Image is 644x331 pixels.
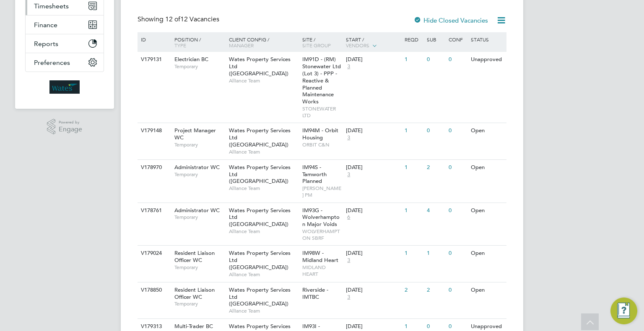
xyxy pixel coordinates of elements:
div: Unapproved [469,52,505,67]
span: Temporary [174,214,225,221]
span: Alliance Team [229,271,298,278]
div: 0 [447,123,468,139]
span: IM94S - Tamworth Planned [302,164,327,185]
div: 0 [447,52,468,67]
span: Multi-Trader BC [174,323,213,330]
label: Hide Closed Vacancies [413,16,488,24]
span: Riverside - IMTBC [302,286,328,300]
span: Wates Property Services Ltd ([GEOGRAPHIC_DATA]) [229,127,291,148]
button: Finance [26,15,104,34]
span: IM91D - (RM) Stonewater Ltd (Lot 3) - PPP - Reactive & Planned Maintenance Works [302,56,341,105]
div: 0 [425,123,447,139]
span: Alliance Team [229,185,298,192]
a: Powered byEngage [47,119,83,135]
span: Timesheets [34,2,69,10]
span: Vendors [346,42,369,49]
div: 0 [425,52,447,67]
span: 3 [346,257,351,264]
span: Engage [59,126,82,133]
span: ORBIT C&N [302,141,342,148]
div: [DATE] [346,207,400,214]
div: Open [469,246,505,261]
div: 4 [425,203,447,218]
span: MIDLAND HEART [302,264,342,277]
button: Engage Resource Center [610,298,637,324]
div: [DATE] [346,250,400,257]
div: Position / [168,32,227,52]
div: 1 [402,123,424,139]
div: Client Config / [227,32,300,52]
span: IM93G - Wolverhampton Major Voids [302,207,340,228]
span: 3 [346,134,351,141]
button: Preferences [26,53,104,72]
span: 3 [346,63,351,70]
div: Open [469,282,505,298]
span: [PERSON_NAME] PM [302,185,342,198]
span: Preferences [34,59,70,67]
span: Wates Property Services Ltd ([GEOGRAPHIC_DATA]) [229,286,291,308]
div: V179131 [139,52,168,67]
span: 3 [346,294,351,301]
span: Temporary [174,300,225,307]
span: Wates Property Services Ltd ([GEOGRAPHIC_DATA]) [229,207,291,228]
span: Manager [229,42,254,49]
div: [DATE] [346,56,400,63]
div: [DATE] [346,287,400,294]
a: Go to home page [25,80,104,94]
span: Resident Liaison Officer WC [174,286,215,300]
img: wates-logo-retina.png [49,80,80,94]
span: 12 of [165,15,180,23]
div: 0 [447,203,468,218]
div: Open [469,203,505,218]
div: 0 [447,160,468,175]
div: Open [469,123,505,139]
span: Temporary [174,264,225,271]
div: 2 [425,282,447,298]
span: Powered by [59,119,82,126]
span: Resident Liaison Officer WC [174,249,215,264]
span: Wates Property Services Ltd ([GEOGRAPHIC_DATA]) [229,164,291,185]
span: Alliance Team [229,228,298,235]
div: V178761 [139,203,168,218]
span: Electrician BC [174,56,208,63]
div: Open [469,160,505,175]
span: Temporary [174,141,225,148]
span: Project Manager WC [174,127,216,141]
div: Site / [300,32,344,52]
span: STONEWATER LTD [302,105,342,118]
div: V179148 [139,123,168,139]
div: 0 [447,246,468,261]
span: Site Group [302,42,331,49]
div: V178970 [139,160,168,175]
span: Type [174,42,186,49]
span: Reports [34,40,58,48]
div: V179024 [139,246,168,261]
div: 2 [425,160,447,175]
div: 0 [447,282,468,298]
div: Conf [447,32,468,46]
div: 1 [402,246,424,261]
button: Reports [26,34,104,53]
div: 2 [402,282,424,298]
span: 3 [346,171,351,178]
div: 1 [402,52,424,67]
span: Finance [34,21,57,29]
div: Showing [138,15,221,24]
div: [DATE] [346,323,400,330]
div: 1 [402,160,424,175]
span: 12 Vacancies [165,15,219,23]
div: Reqd [402,32,424,46]
span: Alliance Team [229,77,298,84]
span: Alliance Team [229,149,298,155]
div: V178850 [139,282,168,298]
span: Alliance Team [229,308,298,314]
span: Wates Property Services Ltd ([GEOGRAPHIC_DATA]) [229,249,291,271]
div: 1 [425,246,447,261]
div: [DATE] [346,127,400,134]
span: IM98W - Midland Heart [302,249,338,264]
span: Administrator WC [174,164,220,171]
div: Sub [425,32,447,46]
span: Temporary [174,63,225,70]
div: [DATE] [346,164,400,171]
span: Wates Property Services Ltd ([GEOGRAPHIC_DATA]) [229,56,291,77]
